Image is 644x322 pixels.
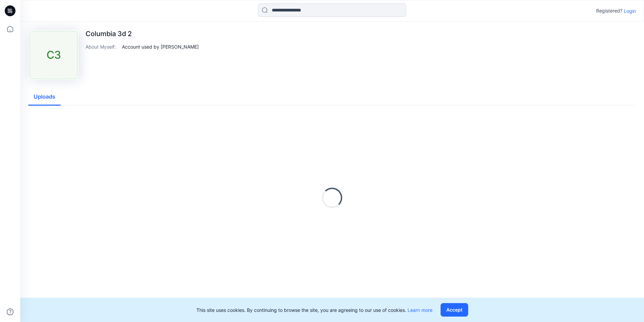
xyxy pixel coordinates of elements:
div: C3 [30,31,77,79]
button: Uploads [28,88,61,106]
a: Learn more [408,307,432,313]
button: Accept [441,303,468,317]
p: Columbia 3d 2 [86,30,199,38]
p: About Myself : [86,43,119,50]
p: This site uses cookies. By continuing to browse the site, you are agreeing to our use of cookies. [196,306,432,314]
p: Registered? [596,7,622,15]
p: Login [624,7,636,15]
p: Account used by [PERSON_NAME] [122,43,199,50]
